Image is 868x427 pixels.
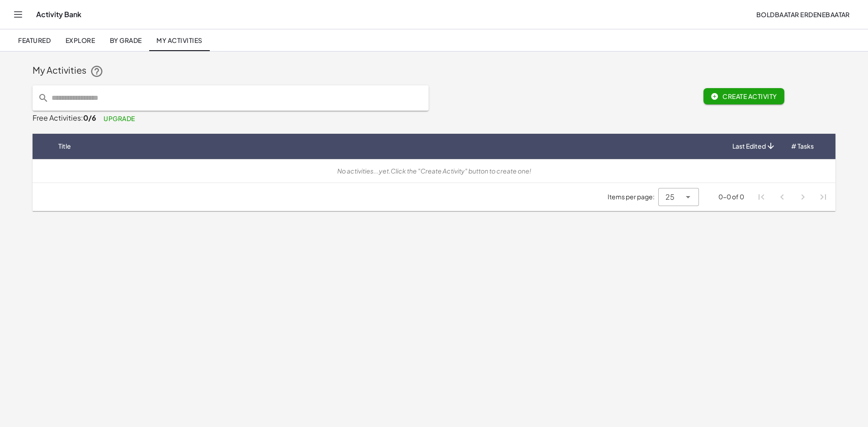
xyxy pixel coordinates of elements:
[703,88,784,104] button: Create Activity
[751,187,834,207] nav: Pagination Navigation
[711,92,777,100] span: Create Activity
[756,10,850,19] span: boldbaatar erdenebaatar
[18,36,51,44] span: Featured
[58,141,71,151] span: Title
[40,166,828,176] div: No activities...yet.
[391,167,531,175] span: Click the "Create Activity" button to create one!
[83,113,96,122] span: 0/6
[109,36,142,44] span: By Grade
[665,192,675,202] span: 25
[11,7,25,22] button: Toggle navigation
[65,36,95,44] span: Explore
[718,192,744,202] div: 0-0 of 0
[608,192,658,202] span: Items per page:
[791,141,814,151] span: # Tasks
[96,110,142,127] a: Upgrade
[749,6,857,23] button: boldbaatar erdenebaatar
[104,114,135,122] span: Upgrade
[33,64,835,78] div: My Activities
[38,93,49,103] i: prepended action
[156,36,203,44] span: My Activities
[732,141,766,151] span: Last Edited
[33,111,835,127] p: Free Activities:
